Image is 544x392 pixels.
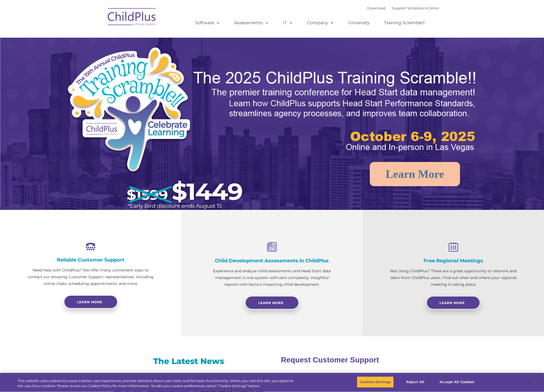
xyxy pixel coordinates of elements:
[18,378,299,389] div: This website uses cookies to create a better user experience, provide statistics about user visit...
[105,4,159,31] img: ChildPlus by Procare Solutions
[75,58,98,62] span: Phone number
[367,6,385,10] a: Download
[370,162,460,186] a: Learn More
[529,376,541,388] button: Close
[343,17,375,28] a: University
[302,17,339,28] a: Company
[278,17,298,28] a: IT
[392,6,406,10] a: Support
[258,301,284,305] span: Learn More
[245,296,299,309] a: Learn More
[390,258,517,264] h4: Free Regional Meetings
[407,6,439,10] a: Schedule A Demo
[390,268,517,288] p: Not using ChildPlus? These are a great opportunity to network and learn from ChildPlus users. Fin...
[398,376,432,388] button: Reject All
[208,258,336,264] h4: Child Development Assessments in ChildPlus
[357,376,394,388] button: Cookies Settings
[229,17,274,28] a: Assessments
[426,296,480,309] a: Learn More
[27,257,154,263] h4: Reliable Customer Support
[367,6,439,10] font: |
[75,36,91,40] span: Last name
[440,301,465,305] span: Learn More
[437,376,477,388] button: Accept All Cookies
[379,17,430,28] a: Training Scramble!!
[208,268,336,288] p: Experience and analyze child assessments and Head Start data management in one system with zero c...
[114,356,263,367] h3: The Latest News
[77,300,102,304] span: Learn more
[27,267,154,287] p: Need help with ChildPlus? We offer many convenient ways to contact our amazing Customer Support r...
[190,17,225,28] a: Software
[64,295,118,309] a: Learn more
